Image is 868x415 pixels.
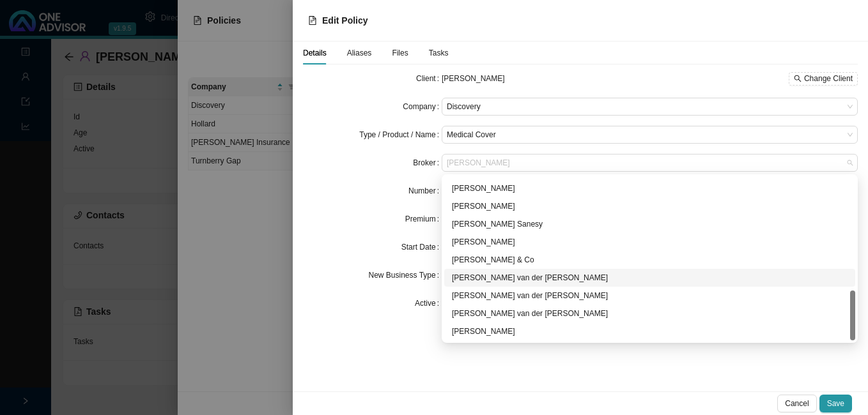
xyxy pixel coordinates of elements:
button: Save [819,395,852,412]
button: Change Client [789,72,858,86]
label: Type / Product / Name [359,126,442,144]
span: Discovery [447,98,853,115]
div: Anne-Mare van der Westhuizen [444,322,855,340]
div: David van der Berg [444,269,855,287]
span: Edit Policy [322,15,368,26]
label: Active [415,294,442,312]
div: [PERSON_NAME] [452,325,848,338]
span: Details [303,49,327,57]
div: Mike Simpson [444,233,855,251]
div: [PERSON_NAME] van der [PERSON_NAME] [452,307,848,320]
div: Marx Sanesy [444,215,855,233]
span: file-text [308,16,317,25]
span: Bradley Noades [447,155,853,171]
span: Tasks [429,49,449,57]
div: Michael van der Berg [444,305,855,322]
div: [PERSON_NAME] van der [PERSON_NAME] [452,271,848,284]
span: Save [827,397,844,410]
div: [PERSON_NAME] Sanesy [452,218,848,230]
label: Premium [405,210,442,228]
div: Sweidan & Co [444,251,855,269]
div: [PERSON_NAME] [452,182,848,195]
span: Medical Cover [447,126,853,143]
div: [PERSON_NAME] & Co [452,253,848,266]
span: Files [392,49,408,57]
button: Cancel [777,395,816,412]
div: Brent Russell [444,197,855,215]
label: Number [408,182,442,200]
label: Company [403,98,442,116]
label: Start Date [401,238,442,256]
label: Broker [413,154,442,172]
div: [PERSON_NAME] van der [PERSON_NAME] [452,289,848,302]
div: Matthew van der Berg [444,287,855,305]
span: Cancel [785,397,809,410]
span: Change Client [804,72,853,85]
span: search [794,75,802,82]
label: Client [416,70,442,87]
label: New Business Type [368,266,442,284]
span: Aliases [347,49,372,57]
div: [PERSON_NAME] [452,236,848,248]
div: [PERSON_NAME] [452,200,848,213]
span: [PERSON_NAME] [442,74,505,83]
div: Gregory Ross [444,179,855,197]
